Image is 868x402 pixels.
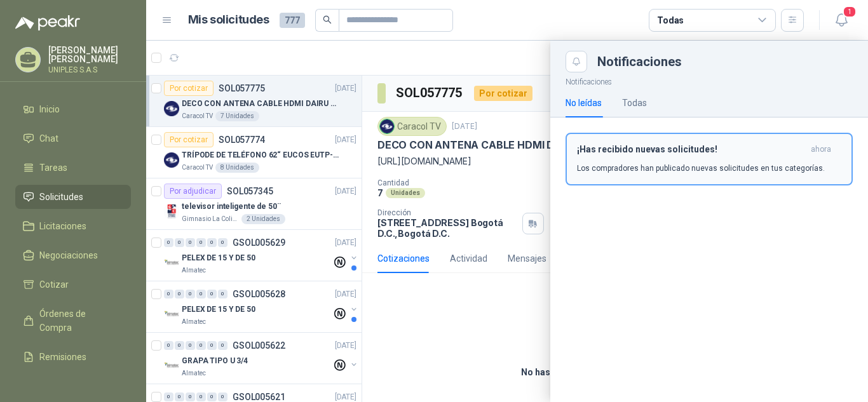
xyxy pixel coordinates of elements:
[15,302,131,340] a: Órdenes de Compra
[15,126,131,151] a: Chat
[15,15,80,30] img: Logo peakr
[15,214,131,238] a: Licitaciones
[39,190,83,204] span: Solicitudes
[39,307,119,335] span: Órdenes de Compra
[843,6,857,18] span: 1
[15,156,131,180] a: Tareas
[657,13,684,27] div: Todas
[39,161,67,175] span: Tareas
[550,72,868,88] p: Notificaciones
[830,9,853,32] button: 1
[597,55,853,68] div: Notificaciones
[566,133,853,185] button: ¡Has recibido nuevas solicitudes!ahora Los compradores han publicado nuevas solicitudes en tus ca...
[622,96,647,110] div: Todas
[15,345,131,369] a: Remisiones
[15,243,131,267] a: Negociaciones
[577,163,825,174] p: Los compradores han publicado nuevas solicitudes en tus categorías.
[577,144,806,155] h3: ¡Has recibido nuevas solicitudes!
[566,51,587,72] button: Close
[48,66,131,74] p: UNIPLES S.A.S
[323,15,332,24] span: search
[15,97,131,121] a: Inicio
[39,131,58,145] span: Chat
[188,11,269,29] h1: Mis solicitudes
[48,46,131,64] p: [PERSON_NAME] [PERSON_NAME]
[811,144,831,155] span: ahora
[39,219,86,233] span: Licitaciones
[280,13,305,28] span: 777
[39,248,98,262] span: Negociaciones
[15,272,131,297] a: Cotizar
[15,185,131,209] a: Solicitudes
[39,102,60,116] span: Inicio
[39,350,86,364] span: Remisiones
[39,278,69,291] span: Cotizar
[566,96,602,110] div: No leídas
